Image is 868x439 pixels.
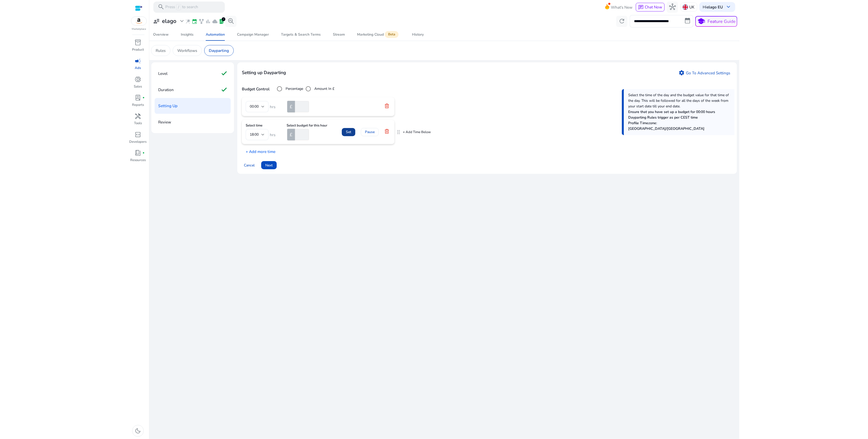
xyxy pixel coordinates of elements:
[135,94,141,101] span: lab_profile
[683,4,688,10] img: uk.svg
[129,130,147,149] a: code_blocksDevelopers
[261,161,277,169] button: Next
[209,48,229,53] p: Dayparting
[219,19,224,24] span: lab_profile
[221,85,227,94] mat-icon: check
[313,86,334,91] label: Amount In £
[177,48,197,53] p: Workflows
[129,149,147,167] a: book_4fiber_manual_recordResources
[271,84,334,94] mat-radio-group: budget control
[222,17,226,21] div: 2
[703,5,723,9] p: Hi
[676,69,733,77] a: Go To Advanced Settings
[708,18,735,25] p: Feature Guide
[689,3,695,11] p: UK
[135,150,141,156] span: book_4
[176,4,181,10] span: /
[395,128,402,136] mat-icon: drag_indicator
[287,124,327,128] h6: Select budget for this hour
[221,69,227,78] mat-icon: check
[158,4,164,10] span: search
[638,5,644,10] span: chat
[135,39,141,46] span: inventory_2
[669,4,676,10] span: hub
[135,58,141,64] span: campaign
[616,16,627,27] button: refresh
[357,32,400,37] div: Marketing Cloud
[281,33,321,36] div: Targets & Search Terms
[129,56,147,75] a: campaignAds
[129,139,147,145] p: Developers
[246,124,275,128] h6: Select time
[679,70,685,76] mat-icon: settings
[290,131,292,138] span: £
[242,86,270,92] b: Budget Control
[135,76,141,83] span: donut_small
[165,4,198,10] p: Press to search
[132,47,144,52] p: Product
[385,31,399,38] span: Beta
[158,101,178,110] p: Setting Up
[242,146,275,154] p: + Add more time
[142,97,145,99] span: fiber_manual_record
[132,103,144,108] p: Reports
[237,33,269,36] div: Campaign Manager
[129,112,147,130] a: handymanTools
[158,85,174,94] p: Duration
[269,132,275,138] span: hrs
[225,16,237,27] button: search_insights
[199,19,204,24] span: family_history
[619,18,625,24] span: refresh
[695,16,737,27] button: schoolFeature Guide
[153,18,160,24] span: user_attributes
[192,19,197,24] span: event
[361,128,379,136] button: Pause
[250,132,259,137] span: 18:00
[158,118,171,126] p: Review
[365,129,375,135] span: Pause
[636,3,665,11] button: chatChat Now
[162,18,176,24] h3: elago
[135,131,141,138] span: code_blocks
[212,19,218,24] span: cloud
[645,4,662,10] span: Chat Now
[628,121,704,131] b: Profile Timezone: [GEOGRAPHIC_DATA]/[GEOGRAPHIC_DATA]
[132,27,146,31] p: Marketplace
[628,109,715,114] b: Ensure that you have set up a budget for 00:00 hours
[285,86,303,91] label: Percentage
[697,17,705,25] span: school
[156,48,166,53] p: Rules
[628,115,698,120] b: Dayparting Rules trigger as per CEST time
[622,89,734,135] div: Select the time of the day and the budget value for that time of the day. This will be followed f...
[181,33,194,36] div: Insights
[725,4,732,10] span: keyboard_arrow_down
[153,33,169,36] div: Overview
[412,33,424,36] div: History
[342,128,355,136] button: Set
[179,18,185,24] span: expand_more
[667,2,678,13] button: hub
[333,33,345,36] div: Stream
[135,66,141,71] p: Ads
[244,163,255,168] span: Cancel
[242,161,257,169] button: Cancel
[242,69,286,76] span: Setting up Dayparting
[131,17,146,25] img: amazon.svg
[135,428,141,434] span: dark_mode
[134,84,142,89] p: Sales
[206,33,225,36] div: Automation
[134,121,142,126] p: Tools
[228,18,234,24] span: search_insights
[135,113,141,120] span: handyman
[346,129,351,135] span: Set
[265,163,273,168] span: Next
[129,75,147,93] a: donut_smallSales
[611,3,632,12] span: What's New
[158,69,168,78] p: Level
[707,4,723,10] b: elago EU
[142,152,145,154] span: fiber_manual_record
[185,19,191,24] span: wand_stars
[403,130,431,135] p: + Add Time Below
[205,19,211,24] span: bar_chart
[269,104,275,110] span: hrs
